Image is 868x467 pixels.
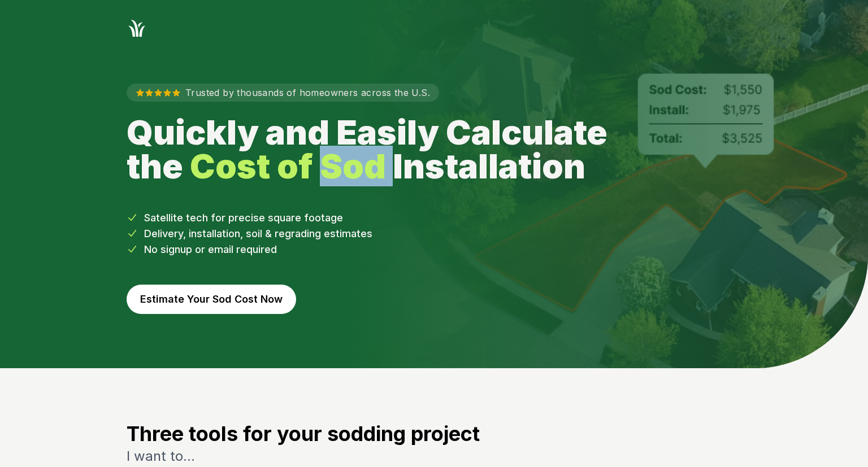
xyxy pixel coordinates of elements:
li: No signup or email required [127,242,741,257]
li: Delivery, installation, soil & regrading [127,226,741,242]
p: Trusted by thousands of homeowners across the U.S. [127,84,439,102]
li: Satellite tech for precise square footage [127,210,741,226]
h3: Three tools for your sodding project [127,422,741,445]
p: I want to... [127,447,741,465]
button: Estimate Your Sod Cost Now [127,285,296,314]
h1: Quickly and Easily Calculate the Installation [127,115,633,183]
span: estimates [324,228,372,239]
strong: Cost of Sod [190,146,386,186]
